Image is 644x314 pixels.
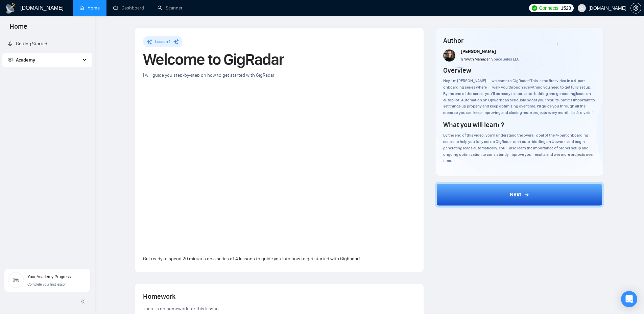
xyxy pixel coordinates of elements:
img: logo [5,3,16,14]
img: vlad-t.jpg [443,49,455,62]
span: Complete your first lesson [27,283,67,286]
span: Get ready to spend 20 minutes on a series of 4 lessons to guide you into how to get started with ... [143,256,360,262]
button: setting [630,3,641,14]
h4: Author [443,36,596,45]
img: upwork-logo.png [532,5,537,11]
span: 0% [8,278,24,282]
span: double-left [80,298,87,305]
span: Academy [16,57,35,63]
h4: Overview [443,66,471,75]
div: Hey, I’m [PERSON_NAME] — welcome to GigRadar! This is the first video in a 4-part onboarding seri... [443,78,596,116]
span: fund-projection-screen [8,57,13,62]
span: [PERSON_NAME] [461,49,496,54]
span: setting [631,5,641,11]
li: Getting Started [2,37,92,51]
div: By the end of this video, you’ll understand the overall goal of the 4-part onboarding series: to ... [443,132,596,164]
span: There is no homework for this lesson [143,306,219,312]
span: Academy [8,57,35,63]
div: Open Intercom Messenger [621,291,637,307]
h1: Welcome to GigRadar [143,52,415,67]
button: Next [435,182,604,208]
a: searchScanner [158,5,183,11]
a: setting [630,5,641,11]
span: user [579,6,584,10]
span: I will guide you step-by-step on how to get started with GigRadar [143,72,275,78]
span: Growth Manager [461,57,490,62]
span: Lesson 1 [155,39,170,44]
a: rocketGetting Started [8,41,47,47]
span: Your Academy Progress [27,274,71,279]
span: 1523 [561,4,571,12]
h4: What you will learn ? [443,120,504,129]
span: Home [4,22,33,36]
span: Connects: [539,4,559,12]
span: Space Sales LLC [491,57,519,62]
a: dashboardDashboard [113,5,144,11]
span: Next [510,191,521,199]
h4: Homework [143,292,415,301]
a: homeHome [79,5,100,11]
